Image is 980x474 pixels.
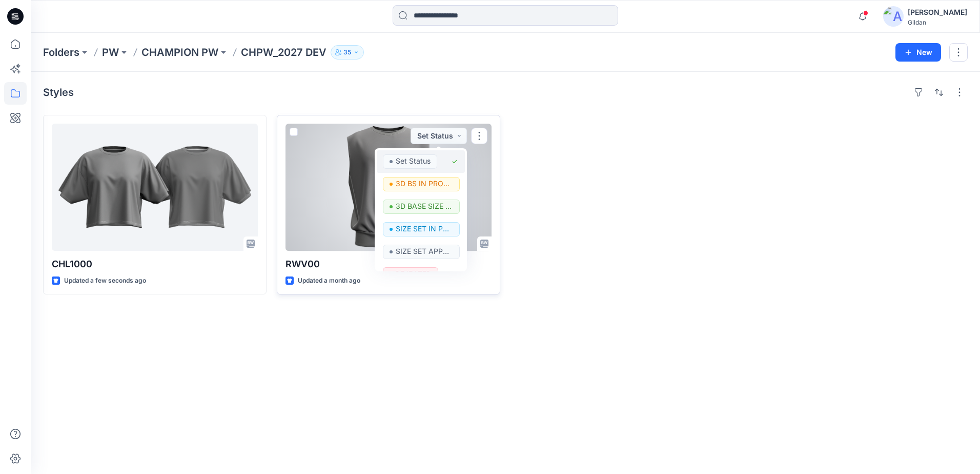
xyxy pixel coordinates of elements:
h4: Styles [43,86,74,98]
button: New [895,43,941,62]
div: Gildan [908,18,967,26]
p: 3D BS IN PROCESS [396,177,453,190]
button: 35 [331,45,364,60]
p: Updated a month ago [298,275,360,286]
a: Folders [43,45,79,60]
p: RWV00 [285,257,492,271]
img: avatar [883,6,904,27]
p: Set Status [396,154,431,168]
p: 3D BASE SIZE APPROVED [396,200,453,213]
div: [PERSON_NAME] [908,6,967,18]
p: REJECTED [396,267,432,281]
a: PW [102,45,119,60]
p: Updated a few seconds ago [64,275,146,286]
p: 35 [343,47,351,58]
a: CHAMPION PW [141,45,218,60]
a: CHL1000 [52,124,258,251]
p: SIZE SET APPROVED [396,245,453,258]
a: RWV00 [285,124,492,251]
p: CHL1000 [52,257,258,271]
p: CHPW_2027 DEV [241,45,326,60]
p: SIZE SET IN PROCESS [396,222,453,235]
